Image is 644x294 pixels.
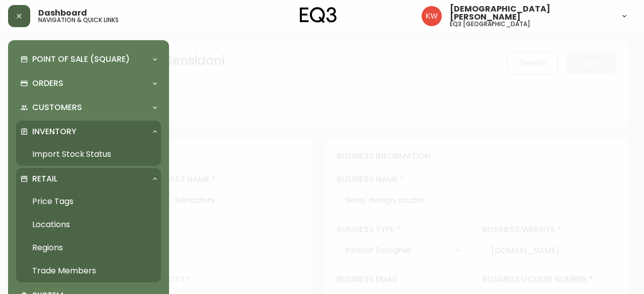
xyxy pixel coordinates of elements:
p: Orders [32,78,63,89]
a: Price Tags [16,190,161,213]
div: Retail [16,168,161,190]
p: Customers [32,102,82,113]
a: Locations [16,213,161,236]
h5: navigation & quick links [38,17,119,23]
img: logo [300,7,337,23]
h5: eq3 [GEOGRAPHIC_DATA] [450,21,530,27]
a: Import Stock Status [16,143,161,166]
img: f33162b67396b0982c40ce2a87247151 [422,6,442,26]
span: [DEMOGRAPHIC_DATA][PERSON_NAME] [450,5,612,21]
div: Customers [16,96,161,119]
p: Point of Sale (Square) [32,54,130,65]
p: Retail [32,173,57,184]
span: Dashboard [38,9,87,17]
div: Orders [16,72,161,94]
div: Point of Sale (Square) [16,48,161,70]
div: Inventory [16,121,161,143]
a: Regions [16,236,161,259]
a: Trade Members [16,259,161,282]
p: Inventory [32,126,76,137]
